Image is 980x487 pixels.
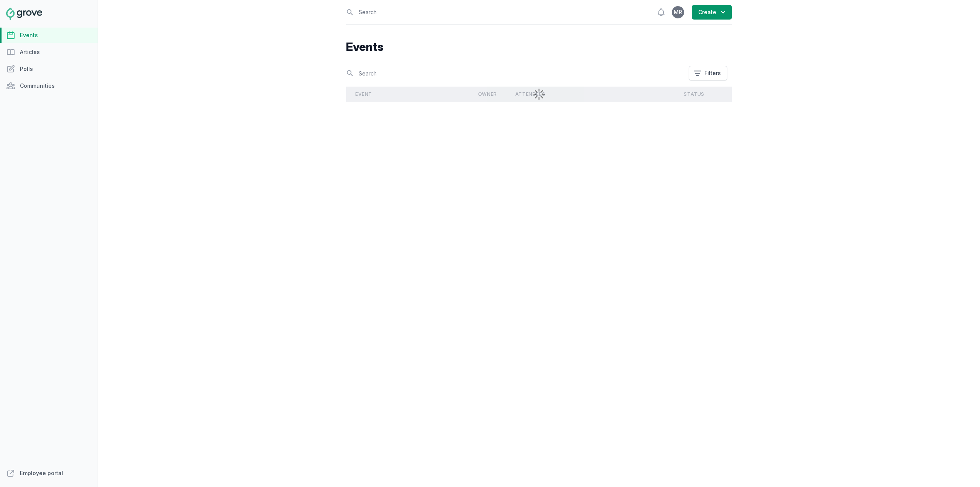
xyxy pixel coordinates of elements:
[672,6,684,18] button: MR
[346,40,732,54] h1: Events
[6,8,42,20] img: Grove
[674,10,682,15] span: MR
[346,67,684,80] input: Search
[692,5,732,20] button: Create
[689,66,727,80] button: Filters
